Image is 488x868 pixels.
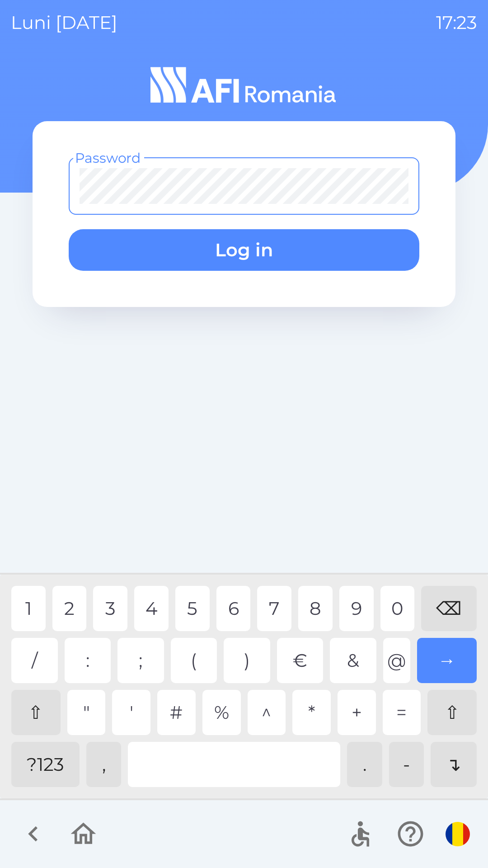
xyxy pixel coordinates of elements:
[69,229,419,271] button: Log in
[446,822,470,846] img: ro flag
[75,148,141,168] label: Password
[33,63,455,107] img: Logo
[436,9,477,36] p: 17:23
[11,9,117,36] p: luni [DATE]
